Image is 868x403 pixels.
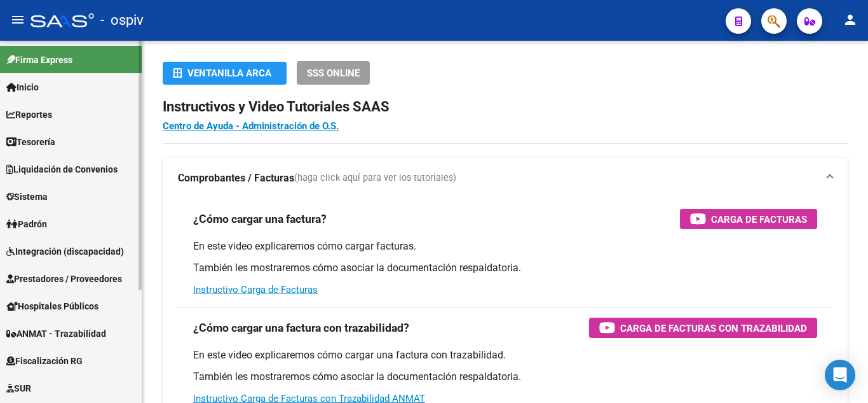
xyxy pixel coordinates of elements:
[6,135,55,149] span: Tesorería
[711,211,807,227] span: Carga de Facturas
[297,61,370,85] button: SSS ONLINE
[680,209,817,229] button: Carga de Facturas
[193,210,327,228] h3: ¿Cómo cargar una factura?
[193,319,409,337] h3: ¿Cómo cargar una factura con trazabilidad?
[6,53,72,67] span: Firma Express
[589,318,817,338] button: Carga de Facturas con Trazabilidad
[10,12,25,27] mat-icon: menu
[193,261,817,275] p: También les mostraremos cómo asociar la documentación respaldatoria.
[6,272,122,286] span: Prestadores / Proveedores
[6,244,124,258] span: Integración (discapacidad)
[6,80,39,94] span: Inicio
[178,171,294,185] strong: Comprobantes / Facturas
[6,108,52,122] span: Reportes
[6,299,98,313] span: Hospitales Públicos
[307,67,360,79] span: SSS ONLINE
[193,284,318,295] a: Instructivo Carga de Facturas
[173,62,276,85] div: Ventanilla ARCA
[843,12,858,27] mat-icon: person
[6,381,31,395] span: SUR
[6,327,106,341] span: ANMAT - Trazabilidad
[620,320,807,336] span: Carga de Facturas con Trazabilidad
[163,95,848,119] h2: Instructivos y Video Tutoriales SAAS
[163,62,287,85] button: Ventanilla ARCA
[6,190,48,204] span: Sistema
[163,158,848,199] mat-expansion-panel-header: Comprobantes / Facturas(haga click aquí para ver los tutoriales)
[193,348,817,362] p: En este video explicaremos cómo cargar una factura con trazabilidad.
[193,370,817,384] p: También les mostraremos cómo asociar la documentación respaldatoria.
[294,171,456,185] span: (haga click aquí para ver los tutoriales)
[825,360,855,390] div: Open Intercom Messenger
[6,217,47,231] span: Padrón
[163,120,339,132] a: Centro de Ayuda - Administración de O.S.
[193,239,817,253] p: En este video explicaremos cómo cargar facturas.
[100,6,144,34] span: - ospiv
[6,162,118,176] span: Liquidación de Convenios
[6,354,83,368] span: Fiscalización RG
